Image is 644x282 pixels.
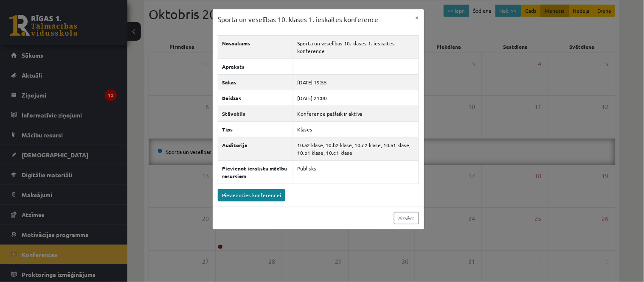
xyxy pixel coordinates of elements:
[411,9,424,25] button: ×
[218,189,285,201] a: Pievienoties konferencei
[218,160,293,184] th: Pievienot ierakstu mācību resursiem
[293,160,419,184] td: Publisks
[218,137,293,160] th: Auditorija
[293,35,419,59] td: Sporta un veselības 10. klases 1. ieskaites konference
[293,90,419,106] td: [DATE] 21:00
[218,121,293,137] th: Tips
[218,14,378,25] h3: Sporta un veselības 10. klases 1. ieskaites konference
[218,106,293,121] th: Stāvoklis
[293,74,419,90] td: [DATE] 19:55
[218,35,293,59] th: Nosaukums
[293,137,419,160] td: 10.a2 klase, 10.b2 klase, 10.c2 klase, 10.a1 klase, 10.b1 klase, 10.c1 klase
[293,106,419,121] td: Konference pašlaik ir aktīva
[394,212,419,224] a: Aizvērt
[218,90,293,106] th: Beidzas
[293,121,419,137] td: Klases
[218,59,293,74] th: Apraksts
[218,74,293,90] th: Sākas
